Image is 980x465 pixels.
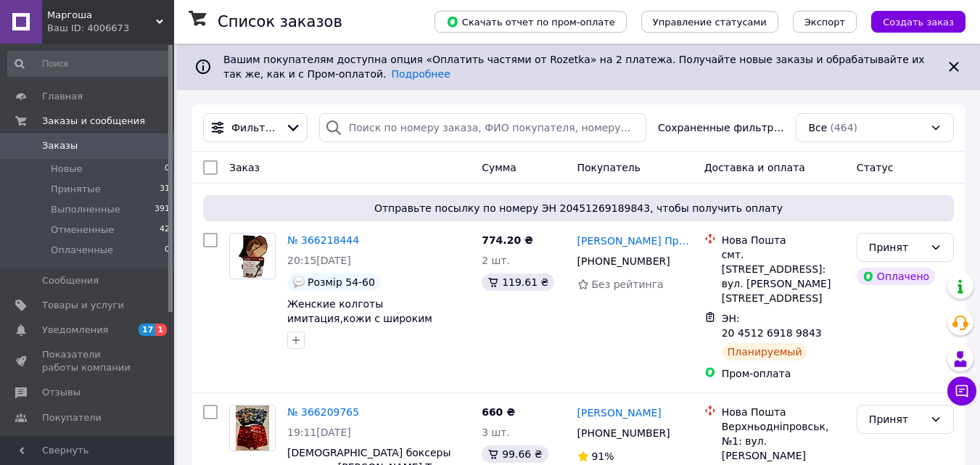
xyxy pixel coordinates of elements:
[223,54,925,80] span: Вашим покупателям доступна опция «Оплатить частями от Rozetka» на 2 платежа. Получайте новые зака...
[804,17,845,28] span: Экспорт
[653,17,767,28] span: Управление статусами
[704,162,805,173] span: Доставка и оплата
[47,22,174,35] div: Ваш ID: 4006673
[871,11,965,33] button: Создать заказ
[42,90,83,103] span: Главная
[857,268,935,285] div: Оплачено
[51,203,120,216] span: Выполненные
[319,113,646,142] input: Поиск по номеру заказа, ФИО покупателя, номеру телефона, Email, номеру накладной
[42,299,124,312] span: Товары и услуги
[287,298,458,353] a: Женские колготы имитация,кожи с широким поясомна меху термо Ласточка большие размеры48-60 4хл-6хл
[42,274,99,287] span: Сообщения
[482,273,554,291] div: 119.61 ₴
[435,11,627,33] button: Скачать отчет по пром-оплате
[209,201,948,215] span: Отправьте посылку по номеру ЭН 20451269189843, чтобы получить оплату
[482,406,515,418] span: 660 ₴
[160,223,170,236] span: 42
[42,115,145,128] span: Заказы и сообщения
[577,406,662,420] a: [PERSON_NAME]
[575,423,673,443] div: [PHONE_NUMBER]
[236,406,270,450] img: Фото товару
[42,386,81,399] span: Отзывы
[722,247,845,305] div: смт. [STREET_ADDRESS]: вул. [PERSON_NAME][STREET_ADDRESS]
[42,324,108,337] span: Уведомления
[392,68,450,80] a: Подробнее
[7,51,171,77] input: Поиск
[287,406,359,418] a: № 366209765
[155,324,167,336] span: 1
[155,203,170,216] span: 391
[482,255,510,266] span: 2 шт.
[857,162,894,173] span: Статус
[577,234,693,248] a: [PERSON_NAME] Промінська
[236,234,270,279] img: Фото товару
[869,411,924,427] div: Принят
[482,162,516,173] span: Сумма
[308,276,375,288] span: Розмір 54-60
[869,239,924,255] div: Принят
[51,162,83,176] span: Новые
[575,251,673,271] div: [PHONE_NUMBER]
[218,13,342,30] h1: Список заказов
[883,17,954,28] span: Создать заказ
[793,11,857,33] button: Экспорт
[482,234,533,246] span: 774.20 ₴
[165,162,170,176] span: 0
[808,120,827,135] span: Все
[139,324,155,336] span: 17
[722,233,845,247] div: Нова Пошта
[577,162,641,173] span: Покупатель
[722,343,808,361] div: Планируемый
[51,183,101,196] span: Принятые
[51,223,114,236] span: Отмененные
[722,405,845,419] div: Нова Пошта
[287,234,359,246] a: № 366218444
[722,313,822,339] span: ЭН: 20 4512 6918 9843
[592,279,664,290] span: Без рейтинга
[42,139,78,152] span: Заказы
[287,427,351,438] span: 19:11[DATE]
[293,276,305,288] img: :speech_balloon:
[592,450,614,462] span: 91%
[229,405,276,451] a: Фото товару
[165,244,170,257] span: 0
[857,15,965,27] a: Создать заказ
[830,122,857,133] span: (464)
[229,162,260,173] span: Заказ
[482,427,510,438] span: 3 шт.
[287,255,351,266] span: 20:15[DATE]
[42,411,102,424] span: Покупатели
[658,120,785,135] span: Сохраненные фильтры:
[231,120,279,135] span: Фильтры
[229,233,276,279] a: Фото товару
[47,9,156,22] span: Маргоша
[160,183,170,196] span: 31
[446,15,615,28] span: Скачать отчет по пром-оплате
[947,376,976,406] button: Чат с покупателем
[482,445,548,463] div: 99.66 ₴
[722,366,845,381] div: Пром-оплата
[641,11,778,33] button: Управление статусами
[42,348,134,374] span: Показатели работы компании
[51,244,113,257] span: Оплаченные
